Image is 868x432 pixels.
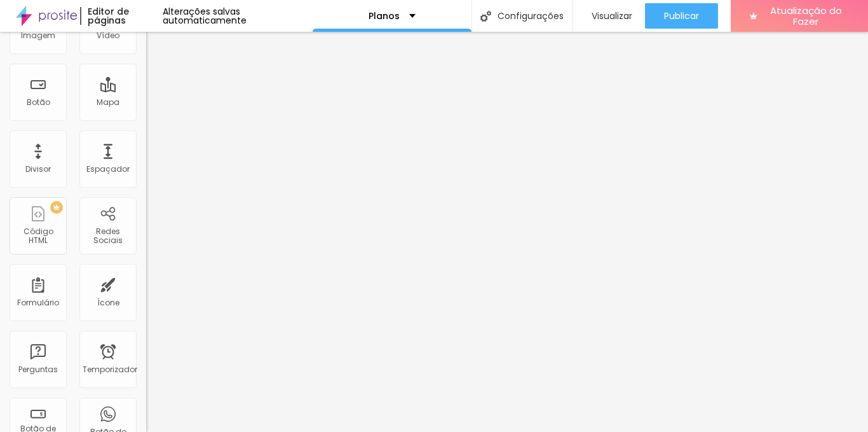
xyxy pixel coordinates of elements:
[27,97,50,108] font: Botão
[498,10,564,22] font: Configurações
[97,297,119,308] font: Ícone
[573,3,645,29] button: Visualizar
[21,30,55,41] font: Imagem
[24,226,53,246] font: Código HTML
[86,164,130,174] font: Espaçador
[480,11,491,22] img: Ícone
[645,3,718,29] button: Publicar
[97,97,119,108] font: Mapa
[17,297,59,308] font: Formulário
[97,30,119,41] font: Vídeo
[146,32,868,432] iframe: Editor
[18,364,58,375] font: Perguntas
[664,10,699,22] font: Publicar
[770,4,842,28] font: Atualização do Fazer
[93,226,123,246] font: Redes Sociais
[163,5,247,27] font: Alterações salvas automaticamente
[25,164,51,174] font: Divisor
[88,5,129,27] font: Editor de páginas
[83,364,137,375] font: Temporizador
[592,10,632,22] font: Visualizar
[369,10,400,22] font: Planos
